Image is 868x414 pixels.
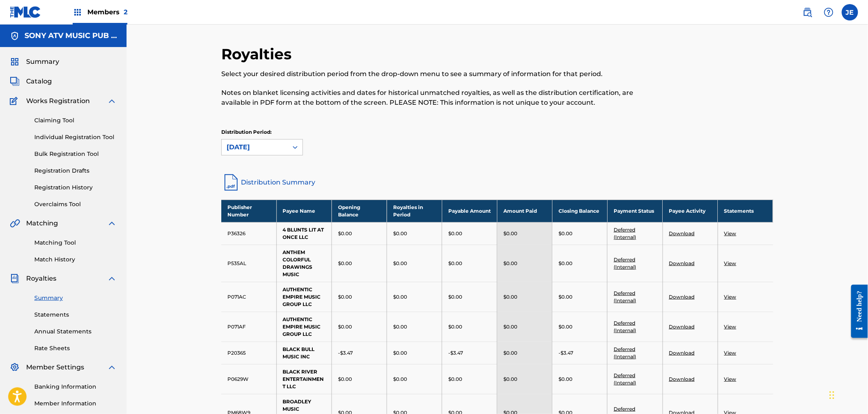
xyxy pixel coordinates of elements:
[34,255,117,264] a: Match History
[559,260,572,267] p: $0.00
[724,376,737,382] a: View
[827,375,868,414] iframe: Chat Widget
[10,57,20,67] img: Summary
[497,200,552,222] th: Amount Paid
[842,4,858,20] div: User Menu
[10,218,20,228] img: Matching
[276,282,332,312] td: AUTHENTIC EMPIRE MUSIC GROUP LLC
[34,116,117,125] a: Claiming Tool
[107,96,117,106] img: expand
[34,166,117,175] a: Registration Drafts
[803,7,812,17] img: search
[669,376,695,382] a: Download
[503,376,517,383] p: $0.00
[276,312,332,342] td: AUTHENTIC EMPIRE MUSIC GROUP LLC
[73,7,82,17] img: Top Rightsholders
[221,342,276,364] td: P20365
[448,293,462,301] p: $0.00
[608,200,663,222] th: Payment Status
[669,230,695,236] a: Download
[124,8,127,16] span: 2
[26,57,59,67] span: Summary
[10,76,20,86] img: Catalog
[448,230,462,237] p: $0.00
[338,230,352,237] p: $0.00
[10,274,20,283] img: Royalties
[87,7,127,17] span: Members
[724,324,737,330] a: View
[276,245,332,282] td: ANTHEM COLORFUL DRAWINGS MUSIC
[338,349,353,357] p: -$3.47
[669,294,695,300] a: Download
[221,312,276,342] td: P071AF
[276,342,332,364] td: BLACK BULL MUSIC INC
[448,260,462,267] p: $0.00
[799,4,816,20] a: Public Search
[34,382,117,391] a: Banking Information
[503,349,517,357] p: $0.00
[669,260,695,266] a: Download
[845,278,868,344] iframe: Resource Center
[448,376,462,383] p: $0.00
[393,230,407,237] p: $0.00
[10,96,20,106] img: Works Registration
[830,383,835,407] div: Drag
[669,324,695,330] a: Download
[503,230,517,237] p: $0.00
[559,376,572,383] p: $0.00
[276,222,332,245] td: 4 BLUNTS LIT AT ONCE LLC
[107,218,117,228] img: expand
[24,31,117,40] h5: SONY ATV MUSIC PUB LLC
[34,327,117,336] a: Annual Statements
[10,31,20,41] img: Accounts
[724,350,737,356] a: View
[34,183,117,192] a: Registration History
[221,173,773,192] a: Distribution Summary
[559,293,572,301] p: $0.00
[221,200,276,222] th: Publisher Number
[221,364,276,394] td: P0629W
[338,260,352,267] p: $0.00
[503,260,517,267] p: $0.00
[724,260,737,266] a: View
[34,399,117,408] a: Member Information
[503,323,517,331] p: $0.00
[26,218,58,228] span: Matching
[614,372,636,386] a: Deferred (Internal)
[10,76,52,86] a: CatalogCatalog
[107,274,117,283] img: expand
[227,142,283,152] div: [DATE]
[824,7,834,17] img: help
[221,88,646,108] p: Notes on blanket licensing activities and dates for historical unmatched royalties, as well as th...
[559,323,572,331] p: $0.00
[552,200,608,222] th: Closing Balance
[221,69,646,79] p: Select your desired distribution period from the drop-down menu to see a summary of information f...
[34,200,117,209] a: Overclaims Tool
[393,349,407,357] p: $0.00
[332,200,387,222] th: Opening Balance
[34,133,117,142] a: Individual Registration Tool
[338,376,352,383] p: $0.00
[221,45,296,63] h2: Royalties
[338,323,352,331] p: $0.00
[221,222,276,245] td: P36326
[26,96,90,106] span: Works Registration
[614,290,636,304] a: Deferred (Internal)
[559,230,572,237] p: $0.00
[448,349,463,357] p: -$3.47
[10,362,20,372] img: Member Settings
[724,230,737,236] a: View
[663,200,718,222] th: Payee Activity
[338,293,352,301] p: $0.00
[34,294,117,302] a: Summary
[107,362,117,372] img: expand
[26,76,52,86] span: Catalog
[614,346,636,360] a: Deferred (Internal)
[221,173,241,192] img: distribution-summary-pdf
[448,323,462,331] p: $0.00
[393,376,407,383] p: $0.00
[276,364,332,394] td: BLACK RIVER ENTERTAINMENT LLC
